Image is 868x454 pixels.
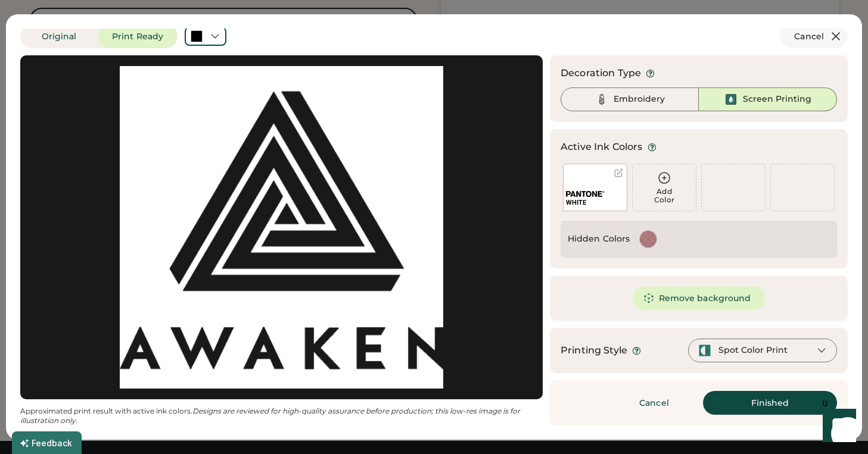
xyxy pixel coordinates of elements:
[20,406,543,425] div: Approximated print result with active ink colors.
[561,343,627,358] div: Printing Style
[811,400,863,452] iframe: Front Chat
[595,92,609,107] img: Thread%20-%20Unselected.svg
[614,93,665,105] div: Embroidery
[20,406,522,425] em: Designs are reviewed for high-quality assurance before production; this low-res image is for illu...
[561,140,643,154] div: Active Ink Colors
[561,66,641,80] div: Decoration Type
[566,191,605,197] img: 1024px-Pantone_logo.svg.png
[718,345,788,356] div: Spot Color Print
[724,92,738,107] img: Ink%20-%20Selected.svg
[20,24,98,48] button: Original
[743,93,811,105] div: Screen Printing
[703,391,837,415] button: Finished
[633,286,766,310] button: Remove background
[98,24,178,48] button: Print Ready
[568,233,630,245] div: Hidden Colors
[633,187,696,204] div: Add Color
[698,344,711,357] img: spot-color-green.svg
[780,24,848,48] button: Cancel
[566,198,624,207] div: WHITE
[612,391,696,415] button: Cancel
